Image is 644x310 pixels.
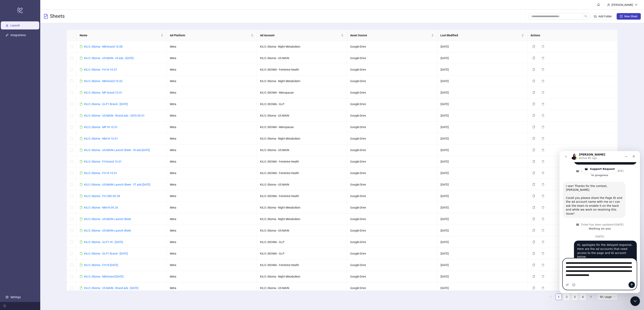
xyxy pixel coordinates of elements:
[80,80,83,82] span: file
[437,236,527,248] td: [DATE]
[437,52,527,64] td: [DATE]
[547,294,554,300] li: Previous Page
[69,130,75,137] button: Send a message…
[437,64,527,75] td: [DATE]
[84,45,123,48] a: KILO | Bioma - NM brand 10.08
[257,282,347,294] td: KILO | Bioma - US MAIN
[80,218,83,220] span: file
[542,80,544,82] span: delete
[532,183,535,186] span: copy
[542,149,544,151] span: delete
[532,45,535,48] span: copy
[347,75,437,87] td: Google Drive
[347,179,437,190] td: Google Drive
[80,264,83,266] span: file
[542,160,544,163] span: delete
[542,172,544,174] span: delete
[257,98,347,110] td: KILO | BIOMA - GLP
[542,195,544,197] span: delete
[257,271,347,282] td: KILO | Bioma - Night Metabolism
[10,295,21,299] a: Settings
[80,287,83,289] span: file
[610,3,635,7] div: [PERSON_NAME]
[597,294,618,300] div: Page Size
[555,294,562,300] li: 1
[260,33,340,38] span: Ad Account
[542,218,544,220] span: delete
[617,13,641,20] button: New Sheet
[532,57,535,59] span: copy
[532,206,535,209] span: copy
[257,248,347,259] td: KILO | BIOMA - GLP
[630,296,640,306] iframe: Intercom live chat
[532,103,535,105] span: copy
[167,282,257,294] td: Meta
[6,132,9,135] button: Upload attachment
[84,263,118,267] a: KILO | Bioma - FH HI [DATE]
[84,68,117,71] a: KILO | Bioma - FH HI 10.07
[347,98,437,110] td: Google Drive
[167,236,257,248] td: Meta
[80,91,83,94] span: file
[347,87,437,98] td: Google Drive
[437,190,527,202] td: [DATE]
[542,45,544,48] span: delete
[80,68,83,71] span: file
[580,294,586,300] a: 4
[532,160,535,163] span: copy
[257,190,347,202] td: KILO | BIOMA - Feminine Health
[440,33,521,38] span: Last Modified
[437,98,527,110] td: [DATE]
[532,149,535,151] span: copy
[532,172,535,174] span: copy
[84,183,150,186] a: KILO | Bioma - US MAIN Launch Sheet - YT ads [DATE]
[347,282,437,294] td: Google Drive
[347,213,437,225] td: Google Drive
[437,144,527,156] td: [DATE]
[542,57,544,59] span: delete
[3,305,6,307] span: menu-fold
[257,41,347,52] td: KILO | Bioma - Night Metabolism
[542,275,544,278] span: delete
[542,68,544,71] span: delete
[347,64,437,75] td: Google Drive
[437,259,527,271] td: [DATE]
[10,33,26,37] a: Integrations
[84,114,145,117] a: KILO | Bioma - US MAIN - Brand ads - 2025.00.01
[532,114,535,117] span: copy
[532,137,535,140] span: copy
[257,202,347,213] td: KILO | Bioma - Night Metabolism
[542,137,544,140] span: delete
[347,236,437,248] td: Google Drive
[80,229,83,232] span: file
[532,80,535,82] span: copy
[257,225,347,236] td: KILO | Bioma - US MAIN
[84,148,150,152] a: KILO | Bioma - US MAIN Launch Sheet - HI ads [DATE]
[80,45,83,48] span: file
[532,241,535,243] span: copy
[167,121,257,133] td: Meta
[547,294,554,300] button: left
[437,87,527,98] td: [DATE]
[542,241,544,243] span: delete
[437,179,527,190] td: [DATE]
[167,167,257,179] td: Meta
[80,160,83,163] span: file
[167,248,257,259] td: Meta
[584,15,587,18] span: search
[437,41,527,52] td: [DATE]
[347,133,437,144] td: Google Drive
[347,190,437,202] td: Google Drive
[167,87,257,98] td: Meta
[80,57,83,59] span: file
